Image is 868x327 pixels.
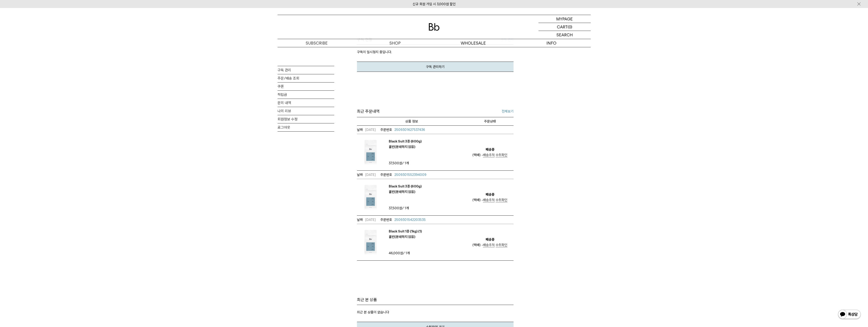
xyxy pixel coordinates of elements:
[389,184,422,195] a: Black Suit 3종 (600g)홀빈(분쇄하지 않음)
[496,198,507,202] a: 수취확인
[389,139,422,150] a: Black Suit 3종 (600g)홀빈(분쇄하지 않음)
[394,173,426,177] span: 2509301552394009
[380,217,426,222] a: 2509301542203535
[278,66,334,74] a: 구독 관리
[278,99,334,107] a: 문의 내역
[357,108,380,115] span: 최근 주문내역
[472,242,507,248] div: (택배) -
[389,229,422,240] em: Black Suit 1종 (1kg) (1) 홀빈(분쇄하지 않음)
[472,197,507,203] div: (택배) -
[472,152,507,158] div: (택배) -
[838,309,861,320] img: 카카오톡 채널 1:1 채팅 버튼
[389,251,403,255] strong: 46,000원
[413,2,456,6] a: 신규 회원 가입 시 3,000원 할인
[357,184,384,211] img: Black Suit
[394,128,425,132] span: 2509301627537436
[356,39,434,47] a: SHOP
[357,127,376,132] em: [DATE]
[278,74,334,82] a: 주문/배송 조회
[389,184,422,195] em: Black Suit 3종 (600g) 홀빈(분쇄하지 않음)
[389,161,402,165] strong: 37,500원
[557,23,568,31] p: CART
[429,23,440,31] img: 로고
[357,172,376,177] em: [DATE]
[357,217,376,222] em: [DATE]
[467,117,514,125] th: 주문상태
[278,123,334,131] a: 로그아웃
[389,250,427,256] td: / 1개
[278,91,334,99] a: 적립금
[394,218,426,222] span: 2509301542203535
[483,198,495,202] a: 배송추적
[357,297,514,302] p: 최근 본 상품
[278,39,356,47] a: SUBSCRIBE
[486,147,494,152] em: 배송중
[539,15,591,23] a: MYPAGE
[278,115,334,123] a: 회원정보 수정
[502,109,514,114] a: 전체보기
[389,160,427,166] td: / 1개
[483,153,495,157] a: 배송추적
[556,15,573,23] p: MYPAGE
[556,31,573,39] p: SEARCH
[496,243,507,247] a: 수취확인
[486,192,494,197] em: 배송중
[380,127,425,132] a: 2509301627537436
[389,206,402,210] strong: 37,500원
[486,237,494,242] em: 배송중
[539,23,591,31] a: CART (0)
[568,23,572,31] p: (0)
[483,243,495,247] a: 배송추적
[357,45,514,62] p: 구독이 일시정지 중입니다.
[278,107,334,115] a: 나의 리뷰
[357,229,384,256] img: Black Suit
[389,139,422,150] em: Black Suit 3종 (600g) 홀빈(분쇄하지 않음)
[357,139,384,166] img: Black Suit
[357,117,467,125] th: 상품명/옵션
[512,39,591,47] p: INFO
[434,39,512,47] p: WHOLESALE
[389,229,422,240] a: Black Suit 1종 (1kg) (1)홀빈(분쇄하지 않음)
[278,82,334,90] a: 쿠폰
[496,153,507,157] a: 수취확인
[357,62,514,72] a: 구독 관리하기
[380,172,426,177] a: 2509301552394009
[389,205,427,211] td: / 1개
